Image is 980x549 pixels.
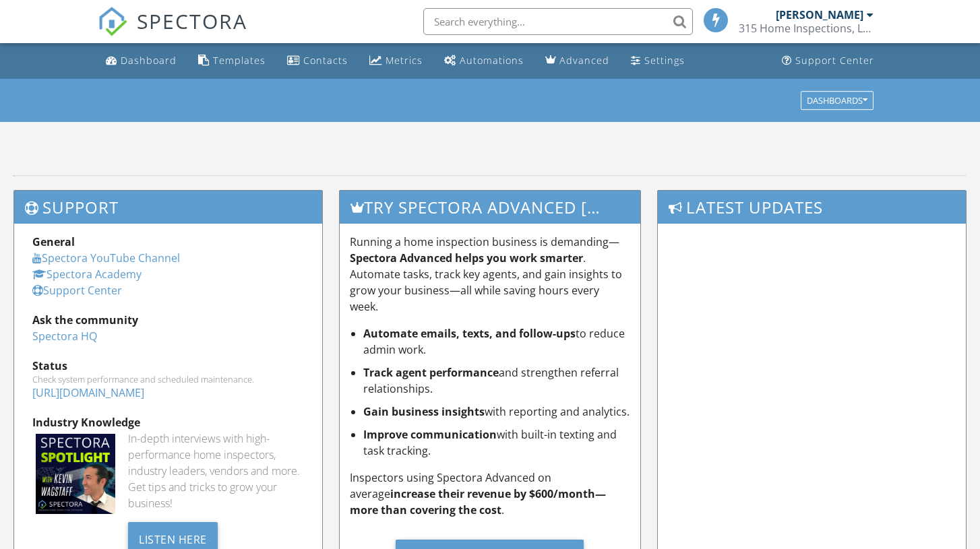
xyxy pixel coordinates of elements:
[100,49,182,73] a: Dashboard
[739,22,874,35] div: 315 Home Inspections, LLC
[350,251,583,265] strong: Spectora Advanced helps you work smarter
[363,404,485,419] strong: Gain business insights
[363,427,497,442] strong: Improve communication
[363,364,630,397] li: and strengthen referral relationships.
[282,49,353,73] a: Contacts
[128,531,218,546] a: Listen Here
[193,49,271,73] a: Templates
[32,329,97,344] a: Spectora HQ
[32,374,304,385] div: Check system performance and scheduled maintenance.
[32,267,142,282] a: Spectora Academy
[128,430,304,511] div: In-depth interviews with high-performance home inspectors, industry leaders, vendors and more. Ge...
[776,49,880,73] a: Support Center
[340,191,640,224] h3: Try spectora advanced [DATE]
[540,49,615,73] a: Advanced
[32,385,144,400] a: [URL][DOMAIN_NAME]
[439,49,529,73] a: Automations (Basic)
[32,283,122,298] a: Support Center
[364,49,428,73] a: Metrics
[363,365,499,380] strong: Track agent performance
[363,325,630,358] li: to reduce admin work.
[303,54,348,67] div: Contacts
[776,8,863,22] div: [PERSON_NAME]
[644,54,685,67] div: Settings
[32,414,304,430] div: Industry Knowledge
[32,251,180,265] a: Spectora YouTube Channel
[801,91,874,110] button: Dashboards
[350,470,630,518] p: Inspectors using Spectora Advanced on average .
[363,426,630,459] li: with built-in texting and task tracking.
[98,7,127,36] img: The Best Home Inspection Software - Spectora
[213,54,266,67] div: Templates
[32,358,304,374] div: Status
[363,326,576,341] strong: Automate emails, texts, and follow-ups
[386,54,423,67] div: Metrics
[559,54,609,67] div: Advanced
[137,7,247,35] span: SPECTORA
[658,191,966,224] h3: Latest Updates
[14,191,322,224] h3: Support
[795,54,874,67] div: Support Center
[460,54,524,67] div: Automations
[423,8,693,35] input: Search everything...
[32,312,304,328] div: Ask the community
[807,96,867,105] div: Dashboards
[36,434,115,513] img: Spectoraspolightmain
[98,18,247,46] a: SPECTORA
[363,403,630,420] li: with reporting and analytics.
[32,234,75,249] strong: General
[625,49,690,73] a: Settings
[350,486,606,517] strong: increase their revenue by $600/month—more than covering the cost
[350,234,630,315] p: Running a home inspection business is demanding— . Automate tasks, track key agents, and gain ins...
[121,54,177,67] div: Dashboard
